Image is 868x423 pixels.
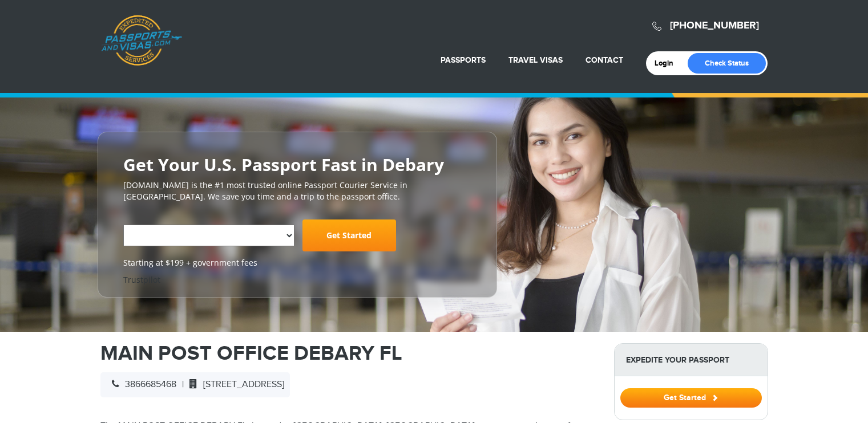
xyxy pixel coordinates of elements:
[670,19,759,32] a: [PHONE_NUMBER]
[123,274,160,285] a: Trustpilot
[615,344,768,376] strong: Expedite Your Passport
[302,219,396,251] a: Get Started
[100,372,290,397] div: |
[620,393,762,402] a: Get Started
[586,55,623,65] a: Contact
[184,379,284,390] span: [STREET_ADDRESS]
[620,388,762,408] button: Get Started
[688,53,766,74] a: Check Status
[123,257,471,269] span: Starting at $199 + government fees
[106,379,176,390] span: 3866685468
[101,15,182,66] a: Passports & [DOMAIN_NAME]
[100,343,597,364] h1: MAIN POST OFFICE DEBARY FL
[441,55,486,65] a: Passports
[655,59,681,68] a: Login
[508,55,563,65] a: Travel Visas
[123,180,471,202] p: [DOMAIN_NAME] is the #1 most trusted online Passport Courier Service in [GEOGRAPHIC_DATA]. We sav...
[123,155,471,174] h2: Get Your U.S. Passport Fast in Debary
